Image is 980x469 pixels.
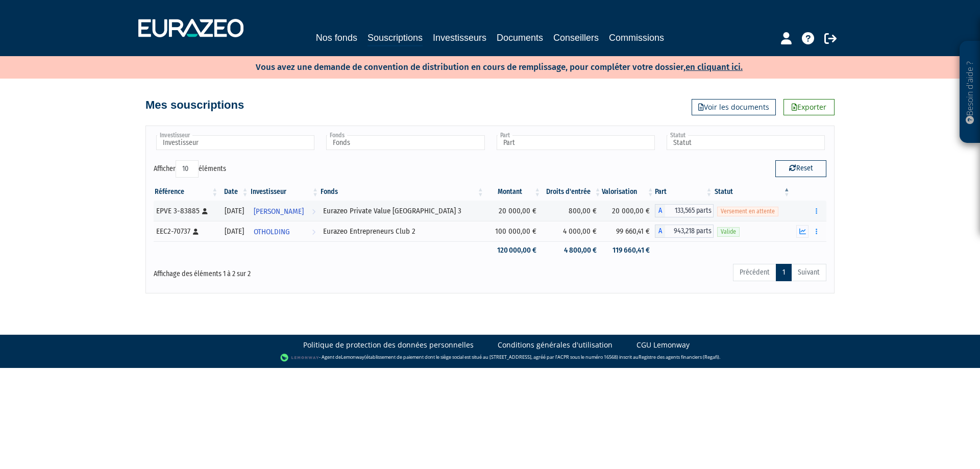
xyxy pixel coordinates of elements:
[323,226,481,237] div: Eurazeo Entrepreneurs Club 2
[280,353,320,363] img: logo-lemonway.png
[602,221,654,241] td: 99 660,41 €
[138,19,243,37] img: 1732889491-logotype_eurazeo_blanc_rvb.png
[250,201,320,221] a: [PERSON_NAME]
[250,221,320,241] a: OTHOLDING
[219,183,249,201] th: Date: activer pour trier la colonne par ordre croissant
[655,204,714,217] div: A - Eurazeo Private Value Europe 3
[320,183,485,201] th: Fonds: activer pour trier la colonne par ordre croissant
[692,99,776,115] a: Voir les documents
[323,206,481,216] div: Eurazeo Private Value [GEOGRAPHIC_DATA] 3
[655,204,665,217] span: A
[717,227,740,237] span: Valide
[602,183,654,201] th: Valorisation: activer pour trier la colonne par ordre croissant
[254,202,304,221] span: [PERSON_NAME]
[154,263,425,279] div: Affichage des éléments 1 à 2 sur 2
[655,183,714,201] th: Part: activer pour trier la colonne par ordre croissant
[367,31,423,46] a: Souscriptions
[714,183,791,201] th: Statut : activer pour trier la colonne par ordre d&eacute;croissant
[312,223,315,241] i: Voir l'investisseur
[223,226,246,237] div: [DATE]
[602,201,654,221] td: 20 000,00 €
[250,183,320,201] th: Investisseur: activer pour trier la colonne par ordre croissant
[485,241,542,259] td: 120 000,00 €
[685,62,743,72] a: en cliquant ici.
[602,241,654,259] td: 119 660,41 €
[193,229,199,235] i: [Français] Personne physique
[485,183,542,201] th: Montant: activer pour trier la colonne par ordre croissant
[655,225,665,238] span: A
[542,241,602,259] td: 4 800,00 €
[497,31,543,45] a: Documents
[655,225,714,238] div: A - Eurazeo Entrepreneurs Club 2
[553,31,599,45] a: Conseillers
[433,31,486,45] a: Investisseurs
[202,208,208,214] i: [Français] Personne physique
[154,160,226,178] label: Afficher éléments
[609,31,664,45] a: Commissions
[485,201,542,221] td: 20 000,00 €
[303,340,474,350] a: Politique de protection des données personnelles
[145,99,244,111] h4: Mes souscriptions
[498,340,612,350] a: Conditions générales d'utilisation
[542,183,602,201] th: Droits d'entrée: activer pour trier la colonne par ordre croissant
[154,183,219,201] th: Référence : activer pour trier la colonne par ordre croissant
[223,206,246,216] div: [DATE]
[665,225,714,238] span: 943,218 parts
[964,46,976,138] p: Besoin d'aide ?
[312,202,315,221] i: Voir l'investisseur
[776,264,792,281] a: 1
[316,31,357,45] a: Nos fonds
[156,206,215,216] div: EPVE 3-83885
[542,201,602,221] td: 800,00 €
[542,221,602,241] td: 4 000,00 €
[341,354,364,360] a: Lemonway
[717,207,778,216] span: Versement en attente
[485,221,542,241] td: 100 000,00 €
[10,353,970,363] div: - Agent de (établissement de paiement dont le siège social est situé au [STREET_ADDRESS], agréé p...
[775,160,826,177] button: Reset
[636,340,690,350] a: CGU Lemonway
[226,59,743,73] p: Vous avez une demande de convention de distribution en cours de remplissage, pour compléter votre...
[639,354,719,360] a: Registre des agents financiers (Regafi)
[176,160,199,178] select: Afficheréléments
[665,204,714,217] span: 133,565 parts
[254,223,290,241] span: OTHOLDING
[783,99,835,115] a: Exporter
[156,226,215,237] div: EEC2-70737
